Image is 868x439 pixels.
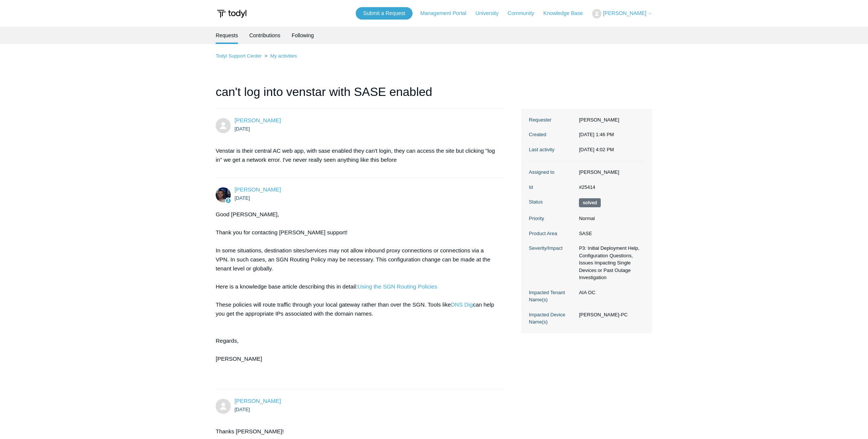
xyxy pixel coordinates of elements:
span: Ali Zahir [235,398,281,404]
a: Contributions [249,27,280,44]
span: This request has been solved [579,198,601,207]
dt: Impacted Device Name(s) [529,311,575,326]
span: [PERSON_NAME] [603,10,646,16]
img: Todyl Support Center Help Center home page [216,7,248,21]
span: Connor Davis [235,186,281,193]
p: Thanks [PERSON_NAME]! [216,427,496,436]
h1: can't log into venstar with SASE enabled [216,83,504,109]
dt: Status [529,198,575,206]
a: Todyl Support Center [216,53,262,59]
a: Knowledge Base [544,9,591,17]
dd: P3: Initial Deployment Help, Configuration Questions, Issues Impacting Single Devices or Past Out... [575,245,645,281]
li: Requests [216,27,238,44]
dd: SASE [575,230,645,237]
dd: AIA OC [575,289,645,296]
dd: [PERSON_NAME]-PC [575,311,645,319]
dt: Created [529,131,575,138]
a: University [475,9,506,17]
a: [PERSON_NAME] [235,398,281,404]
time: 06/10/2025, 14:32 [235,195,250,201]
a: Using the SGN Routing Policies [358,283,437,290]
dt: Last activity [529,146,575,153]
a: My activities [270,53,297,59]
p: Venstar is their central AC web app, with sase enabled they can't login, they can access the site... [216,146,496,164]
a: Submit a Request [356,7,413,20]
button: [PERSON_NAME] [592,9,652,18]
a: Following [292,27,314,44]
time: 06/11/2025, 13:49 [235,407,250,412]
a: Community [508,9,542,17]
div: Good [PERSON_NAME], Thank you for contacting [PERSON_NAME] support! In some situations, destinati... [216,210,496,381]
dd: [PERSON_NAME] [575,116,645,124]
time: 06/10/2025, 13:46 [579,132,614,137]
dd: Normal [575,215,645,222]
dd: #25414 [575,184,645,191]
a: DNS Dig [451,301,473,308]
time: 06/10/2025, 13:46 [235,126,250,132]
dt: Assigned to [529,169,575,176]
dt: Severity/Impact [529,245,575,252]
li: Todyl Support Center [216,53,263,59]
dt: Requester [529,116,575,124]
a: [PERSON_NAME] [235,186,281,193]
a: Management Portal [420,9,474,17]
dd: [PERSON_NAME] [575,169,645,176]
dt: Impacted Tenant Name(s) [529,289,575,304]
a: [PERSON_NAME] [235,117,281,123]
dt: Id [529,184,575,191]
li: My activities [263,53,297,59]
span: Ali Zahir [235,117,281,123]
time: 08/05/2025, 16:02 [579,147,614,152]
dt: Priority [529,215,575,222]
dt: Product Area [529,230,575,237]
